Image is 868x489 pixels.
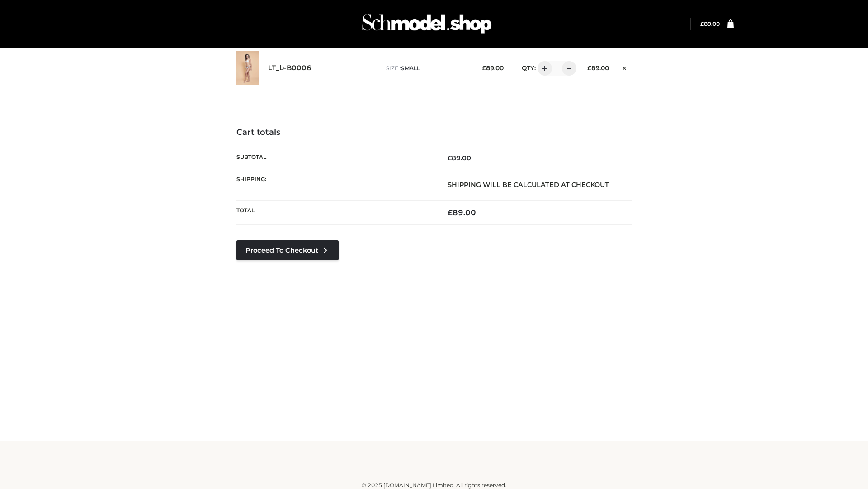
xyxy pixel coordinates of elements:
[236,128,632,138] h4: Cart totals
[401,65,420,72] span: SMALL
[448,154,471,162] bdi: 89.00
[587,64,609,72] bdi: 89.00
[482,64,504,72] bdi: 89.00
[700,20,720,27] bdi: 89.00
[513,61,573,76] div: QTY:
[236,240,339,260] a: Proceed to Checkout
[448,154,452,162] span: £
[448,181,609,189] strong: Shipping will be calculated at checkout
[386,64,468,72] p: size :
[236,147,434,169] th: Subtotal
[236,201,434,225] th: Total
[700,20,704,27] span: £
[448,208,453,217] span: £
[482,64,486,72] span: £
[268,64,311,72] a: LT_b-B0006
[359,6,495,42] img: Schmodel Admin 964
[448,208,476,217] bdi: 89.00
[618,61,632,73] a: Remove this item
[236,51,259,85] img: LT_b-B0006 - SMALL
[700,20,720,27] a: £89.00
[587,64,591,72] span: £
[236,169,434,200] th: Shipping:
